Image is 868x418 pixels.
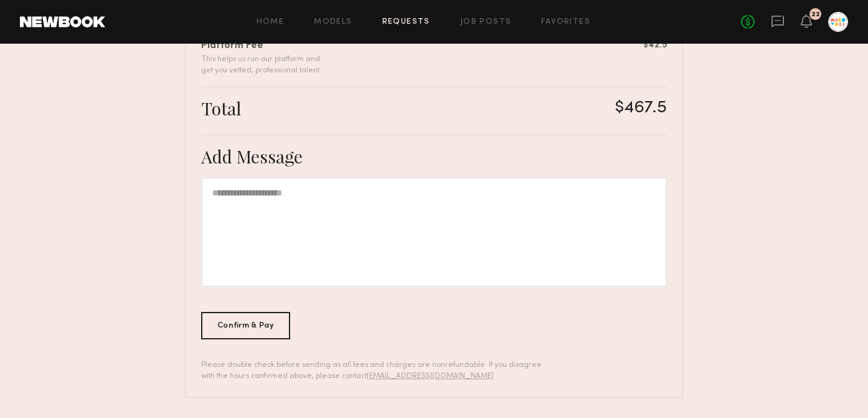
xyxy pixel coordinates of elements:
a: [EMAIL_ADDRESS][DOMAIN_NAME] [367,372,494,380]
div: 22 [811,11,820,18]
div: Confirm & Pay [201,312,290,339]
a: Favorites [541,18,590,26]
div: $42.5 [643,39,667,52]
div: $467.5 [615,97,667,119]
div: Platform Fee [201,39,321,54]
div: Total [201,97,241,119]
a: Requests [382,18,430,26]
div: This helps us run our platform and get you vetted, professional talent. [201,54,321,76]
div: Please double check before sending as all fees and charges are nonrefundable. If you disagree wit... [201,359,550,382]
div: Add Message [201,145,667,167]
a: Job Posts [460,18,512,26]
a: Models [314,18,352,26]
a: Home [257,18,285,26]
